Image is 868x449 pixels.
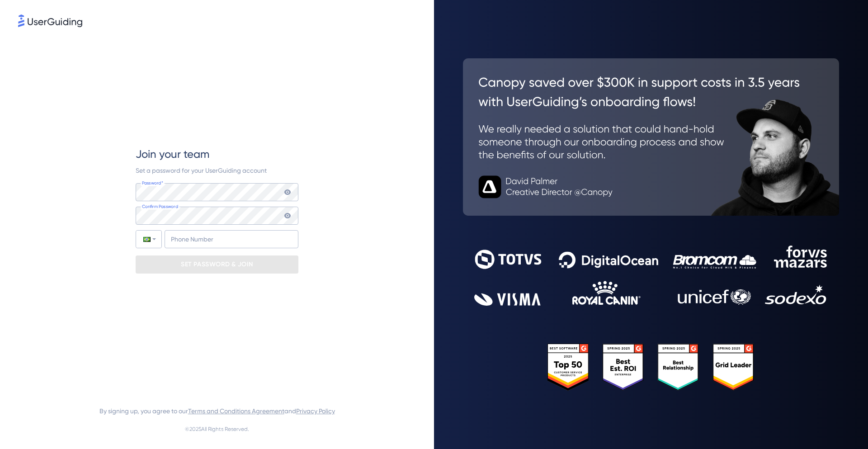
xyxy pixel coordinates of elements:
[99,406,335,416] span: By signing up, you agree to our and
[18,14,82,27] img: 8faab4ba6bc7696a72372aa768b0286c.svg
[185,424,249,435] span: © 2025 All Rights Reserved.
[136,231,161,248] div: Brazil: + 55
[136,147,209,161] span: Join your team
[280,187,291,198] keeper-lock: Open Keeper Popup
[463,58,839,216] img: 26c0aa7c25a843aed4baddd2b5e0fa68.svg
[474,246,828,306] img: 9302ce2ac39453076f5bc0f2f2ca889b.svg
[296,407,335,415] a: Privacy Policy
[181,257,253,272] p: SET PASSWORD & JOIN
[188,407,284,415] a: Terms and Conditions Agreement
[136,167,267,174] span: Set a password for your UserGuiding account
[547,344,755,391] img: 25303e33045975176eb484905ab012ff.svg
[165,230,298,248] input: Phone Number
